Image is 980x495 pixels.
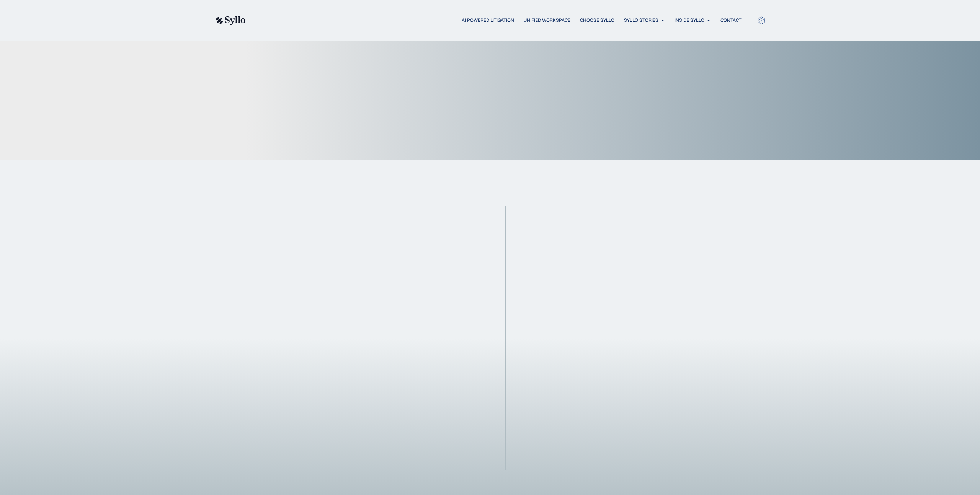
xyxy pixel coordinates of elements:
[214,16,246,25] img: syllo
[624,17,658,24] a: Syllo Stories
[675,17,704,24] a: Inside Syllo
[462,17,514,24] a: AI Powered Litigation
[580,17,614,24] a: Choose Syllo
[720,17,742,24] a: Contact
[261,17,742,24] nav: Menu
[261,17,742,24] div: Menu Toggle
[524,17,570,24] a: Unified Workspace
